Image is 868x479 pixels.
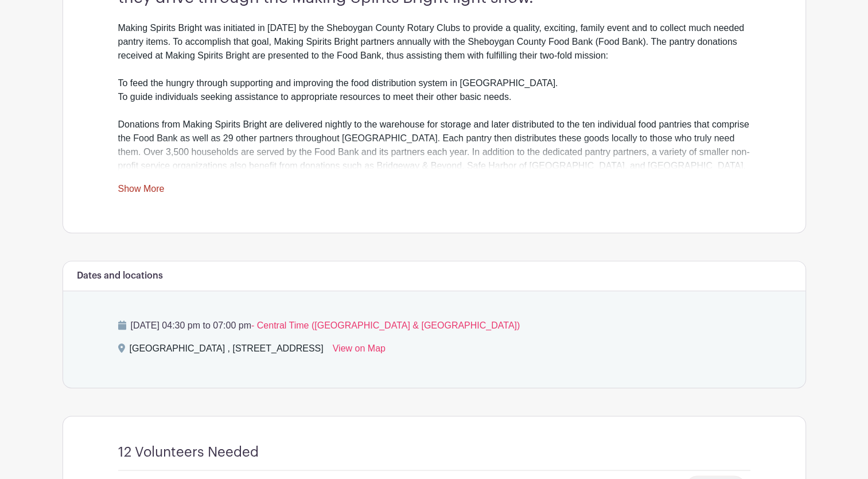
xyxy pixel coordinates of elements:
div: Making Spirits Bright was initiated in [DATE] by the Sheboygan County Rotary Clubs to provide a q... [118,21,750,173]
p: [DATE] 04:30 pm to 07:00 pm [118,319,750,333]
span: - Central Time ([GEOGRAPHIC_DATA] & [GEOGRAPHIC_DATA]) [251,320,520,330]
h4: 12 Volunteers Needed [118,444,259,461]
a: Show More [118,184,165,198]
h6: Dates and locations [77,271,163,281]
div: [GEOGRAPHIC_DATA] , [STREET_ADDRESS] [130,342,324,360]
a: View on Map [333,342,386,360]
